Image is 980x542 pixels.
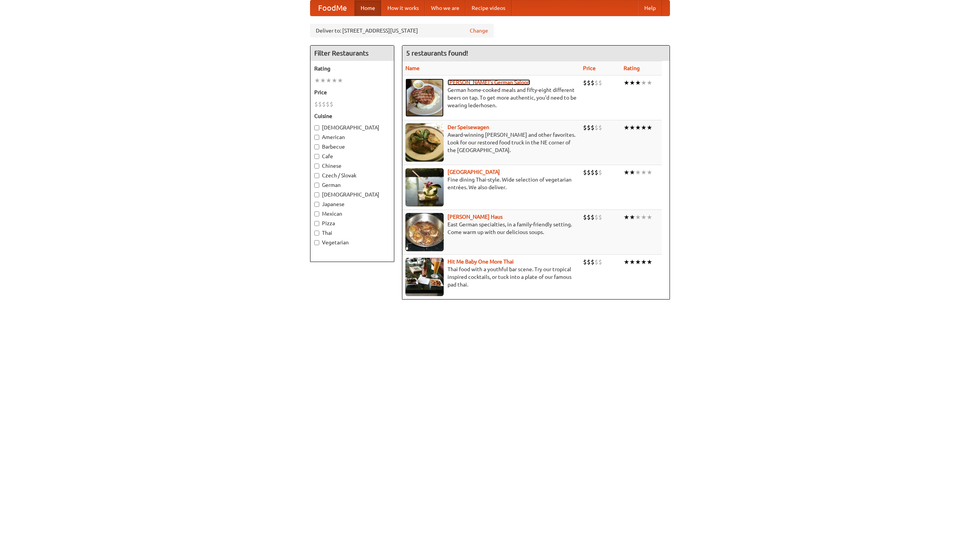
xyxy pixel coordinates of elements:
li: ★ [635,79,641,87]
p: Award-winning [PERSON_NAME] and other favorites. Look for our restored food truck in the NE corne... [405,131,577,154]
input: Vegetarian [314,240,319,245]
li: ★ [635,168,641,177]
li: ★ [337,76,343,85]
img: kohlhaus.jpg [405,213,444,251]
li: ★ [629,168,635,177]
input: Chinese [314,164,319,169]
input: [DEMOGRAPHIC_DATA] [314,192,319,197]
input: Mexican [314,211,319,216]
p: East German specialties, in a family-friendly setting. Come warm up with our delicious soups. [405,221,577,236]
li: $ [583,258,587,266]
li: $ [583,168,587,177]
li: ★ [647,213,652,221]
li: ★ [647,123,652,132]
li: ★ [629,79,635,87]
label: Pizza [314,219,390,227]
a: Home [354,0,381,16]
li: $ [595,79,598,87]
label: [DEMOGRAPHIC_DATA] [314,124,390,131]
li: $ [583,79,587,87]
li: ★ [326,76,332,85]
li: ★ [314,76,320,85]
li: ★ [332,76,337,85]
p: Thai food with a youthful bar scene. Try our tropical inspired cocktails, or tuck into a plate of... [405,265,577,288]
h5: Price [314,88,390,96]
li: $ [595,168,598,177]
li: $ [322,100,326,108]
li: ★ [635,258,641,266]
li: ★ [629,258,635,266]
li: ★ [641,168,647,177]
label: German [314,181,390,189]
label: Vegetarian [314,239,390,246]
li: $ [587,258,591,266]
a: Hit Me Baby One More Thai [448,259,514,265]
li: ★ [641,79,647,87]
a: Price [583,65,596,71]
li: $ [595,123,598,132]
ng-pluralize: 5 restaurants found! [406,49,468,57]
img: speisewagen.jpg [405,123,444,162]
li: ★ [624,258,629,266]
input: Pizza [314,221,319,226]
input: [DEMOGRAPHIC_DATA] [314,125,319,130]
a: [PERSON_NAME]'s German Saloon [448,79,530,85]
b: Der Speisewagen [448,124,489,130]
a: Help [638,0,662,16]
li: $ [595,213,598,221]
li: $ [598,123,602,132]
li: $ [598,213,602,221]
label: American [314,133,390,141]
p: German home-cooked meals and fifty-eight different beers on tap. To get more authentic, you'd nee... [405,86,577,109]
li: ★ [635,213,641,221]
a: [GEOGRAPHIC_DATA] [448,169,500,175]
label: Japanese [314,200,390,208]
li: ★ [320,76,326,85]
h4: Filter Restaurants [310,46,394,61]
a: [PERSON_NAME] Haus [448,214,503,220]
label: Czech / Slovak [314,172,390,179]
li: ★ [624,213,629,221]
img: babythai.jpg [405,258,444,296]
a: Recipe videos [465,0,511,16]
li: $ [591,79,595,87]
input: Cafe [314,154,319,159]
a: FoodMe [310,0,354,16]
li: ★ [647,168,652,177]
a: Rating [624,65,640,71]
input: American [314,135,319,140]
a: Name [405,65,420,71]
li: ★ [647,79,652,87]
li: ★ [647,258,652,266]
li: $ [330,100,333,108]
li: $ [591,258,595,266]
li: $ [583,213,587,221]
li: $ [583,123,587,132]
li: $ [326,100,330,108]
input: Japanese [314,202,319,207]
label: Barbecue [314,143,390,151]
li: $ [595,258,598,266]
div: Deliver to: [STREET_ADDRESS][US_STATE] [310,24,494,38]
label: Thai [314,229,390,237]
label: Cafe [314,152,390,160]
a: Who we are [425,0,465,16]
li: ★ [624,168,629,177]
li: $ [591,123,595,132]
li: ★ [641,258,647,266]
h5: Rating [314,65,390,72]
li: $ [598,258,602,266]
li: $ [318,100,322,108]
li: ★ [624,79,629,87]
label: Chinese [314,162,390,170]
li: ★ [629,123,635,132]
input: Thai [314,231,319,236]
h5: Cuisine [314,112,390,120]
img: satay.jpg [405,168,444,206]
input: Barbecue [314,144,319,149]
a: How it works [381,0,425,16]
li: $ [591,213,595,221]
label: Mexican [314,210,390,218]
